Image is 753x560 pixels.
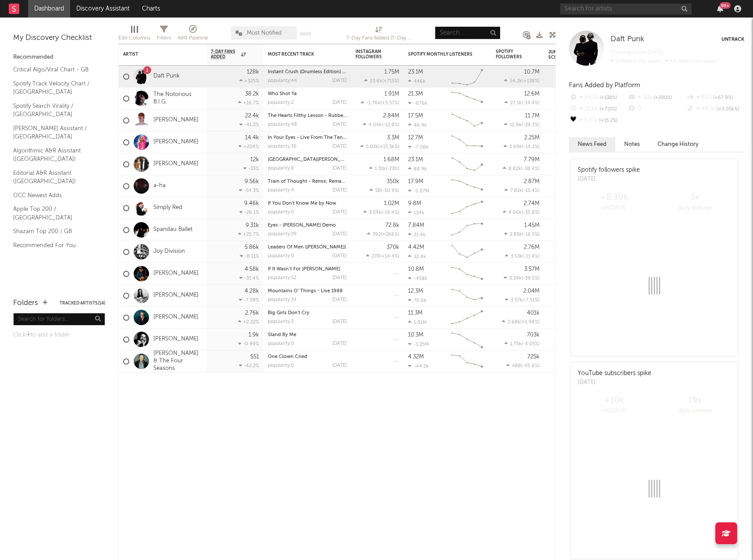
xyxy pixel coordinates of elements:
a: a-ha [153,182,166,190]
div: 9.8M [408,201,421,206]
a: [PERSON_NAME] [153,292,199,299]
span: 58 [375,188,381,193]
svg: Chart title [448,110,487,131]
div: ( ) [504,144,540,149]
a: In Your Eyes - Live From The Tension Tour [268,135,365,140]
div: ( ) [504,78,540,84]
div: -31.4 % [239,275,259,281]
div: 350k [387,179,399,184]
div: Big Girls Don't Cry [268,311,347,315]
svg: Chart title [448,88,487,110]
div: [DATE] [332,188,347,193]
div: 7-Day Fans Added (7-Day Fans Added) [346,33,412,43]
button: Untrack [721,35,744,44]
span: 1.31k [375,167,386,171]
a: Instant Crush (Drumless Edition) (feat. [PERSON_NAME]) [268,70,394,74]
div: popularity: 52 [268,276,296,280]
div: [DATE] [332,298,347,302]
a: Simply Red [153,204,182,212]
a: [PERSON_NAME] [153,117,199,124]
span: 12.8k [510,123,522,128]
div: +2.22 % [238,319,259,325]
a: [PERSON_NAME] Assistant / [GEOGRAPHIC_DATA] [13,124,96,142]
div: 71.8 [548,115,583,126]
div: Recommended [13,52,105,63]
div: ( ) [504,275,540,281]
div: 12.3M [408,288,423,294]
div: 1.68M [384,157,399,163]
div: 5.37k [569,115,627,126]
div: In Your Eyes - Live From The Tension Tour [268,135,347,140]
span: +715 % [598,107,617,112]
span: 2.69k [509,145,522,149]
div: popularity: 3 [268,319,294,324]
div: 17.5M [408,113,423,119]
a: Spandau Ballet [153,226,192,234]
a: Big Girls Don't Cry [268,311,309,315]
span: 4.04k [369,123,382,128]
div: Artist [123,52,189,57]
div: ( ) [504,231,540,237]
svg: Chart title [448,285,487,307]
span: -7.51 % [524,298,538,303]
a: Spotify Track Velocity Chart / [GEOGRAPHIC_DATA] [13,79,96,97]
a: [PERSON_NAME] & The Four Seasons [153,350,202,372]
a: Shazam Top 200 / GB [13,227,96,236]
div: My Discovery Checklist [13,33,105,43]
div: popularity: 0 [268,341,294,346]
a: [GEOGRAPHIC_DATA][PERSON_NAME] [268,157,355,162]
a: [PERSON_NAME] [153,314,199,321]
div: popularity: 29 [268,232,297,237]
div: 11.3M [408,310,423,316]
div: 7.79M [524,157,540,163]
div: Edit Columns [118,33,150,43]
div: +8.39k [573,192,654,203]
span: 3.57k [511,298,522,303]
div: popularity: 34 [268,298,297,302]
div: 4.42M [408,245,424,250]
span: -12.8 % [383,123,398,128]
div: 47.2 [548,203,583,213]
div: 2.76k [245,310,259,316]
div: [DATE] [332,122,347,127]
div: 17.9M [408,179,423,184]
div: 70.8 [548,93,583,104]
div: 2.25M [524,135,540,141]
a: Leaders Of Men ([PERSON_NAME]) [268,245,346,250]
div: 21.3M [408,91,423,97]
div: 39.5 [548,137,583,148]
div: 14.4k [245,135,259,141]
svg: Chart title [448,131,487,153]
div: [DATE] [578,175,640,184]
div: Leaders Of Men (Martin Hannett Sessions) [268,245,347,250]
svg: Chart title [448,197,487,219]
div: 71.8 [548,181,583,191]
span: 24.2k [510,79,522,84]
div: -1.25M [408,341,429,347]
div: [DATE] [332,78,347,83]
span: 7-Day Fans Added [211,49,239,60]
div: 703k [527,332,540,338]
div: popularity: 44 [268,78,297,83]
div: Click to add a folder. [13,330,105,340]
div: +16.7 % [238,100,259,106]
a: [PERSON_NAME] [153,336,199,343]
div: 134k [408,210,424,216]
div: 24.2k [569,92,627,103]
div: 680 [686,92,744,103]
div: 44.5k [686,103,744,115]
div: 128k [247,69,259,75]
div: popularity: 4 [268,188,294,193]
a: Critical Algo/Viral Chart - GB [13,65,96,74]
span: +200 % [652,96,672,100]
span: -35.8 % [523,210,538,215]
span: 7.81k [510,188,522,193]
a: Mountains O’ Things - Live 1988 [268,289,343,294]
div: popularity: 0 [268,210,294,215]
div: 401k [527,310,540,316]
button: Change History [649,137,707,152]
a: Recommended For You [13,241,96,250]
span: +138 % [598,96,617,100]
div: -41.3 % [239,122,259,128]
a: OCC Newest Adds [13,191,96,200]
